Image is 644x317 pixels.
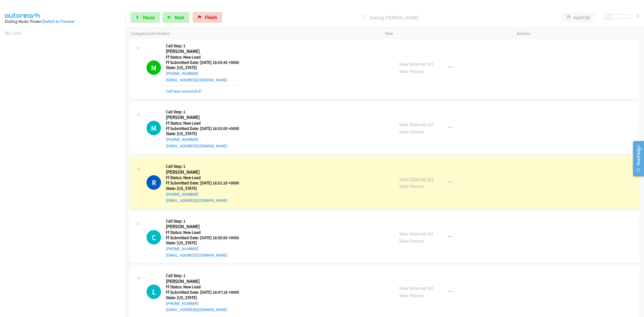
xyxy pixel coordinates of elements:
h5: Ff Status: New Lead [166,175,239,180]
h1: M [147,121,161,135]
h5: State: [US_STATE] [166,186,239,191]
h1: M [147,60,161,75]
h1: R [147,175,161,190]
h2: [PERSON_NAME] [166,169,239,175]
a: View External Url [399,121,433,127]
a: [PHONE_NUMBER] [166,246,199,251]
a: View Person [399,129,424,135]
a: My Lists [5,30,21,36]
a: [EMAIL_ADDRESS][DOMAIN_NAME] [166,143,228,148]
p: Actions [517,30,639,37]
p: View [385,30,507,37]
h5: State: [US_STATE] [166,240,239,246]
a: View External Url [399,231,433,237]
a: [PHONE_NUMBER] [166,137,199,142]
a: [PHONE_NUMBER] [166,301,199,306]
button: AutoTab [562,12,595,23]
div: The call is yet to be attempted [147,285,161,299]
h2: [PERSON_NAME] [166,278,239,285]
a: [EMAIL_ADDRESS][DOMAIN_NAME] [166,253,228,258]
span: Pause [143,14,155,20]
a: View External Url [399,61,433,67]
a: [EMAIL_ADDRESS][DOMAIN_NAME] [166,307,228,312]
span: Next [175,14,184,20]
h5: State: [US_STATE] [166,295,239,300]
h1: L [147,285,161,299]
a: [PHONE_NUMBER] [166,192,199,197]
h5: Call Step: 1 [166,273,239,278]
h5: Ff Status: New Lead [166,230,239,235]
h5: Call Step: 1 [166,218,239,224]
h5: Ff Submitted Date: [DATE] 16:47:19 +0000 [166,290,239,295]
h2: [PERSON_NAME] [166,224,239,230]
h5: Ff Submitted Date: [DATE] 16:52:00 +0000 [166,126,239,131]
a: [EMAIL_ADDRESS][DOMAIN_NAME] [166,198,228,203]
span: Finish [205,14,217,20]
p: Dialing [PERSON_NAME] [229,14,552,21]
a: [PHONE_NUMBER] [166,71,199,76]
h5: Ff Submitted Date: [DATE] 16:55:45 +0000 [166,60,239,65]
div: 0 [637,12,639,19]
a: Switch to Preview [43,19,74,24]
a: View Person [399,183,424,189]
a: View Person [399,238,424,244]
h5: Ff Status: New Lead [166,121,239,126]
h2: [PERSON_NAME] [166,114,239,121]
a: View Person [399,292,424,298]
a: Call was successful? [166,89,202,94]
h5: Call Step: 1 [166,109,239,115]
button: Next [162,12,189,23]
a: View Person [399,68,424,74]
h5: Ff Status: New Lead [166,54,239,60]
h1: C [147,230,161,245]
div: Dialing Mode: Power | [5,18,121,25]
a: View External Url [399,285,433,291]
h5: State: [US_STATE] [166,131,239,136]
p: Company Information [130,30,375,37]
div: Delay between calls (in seconds) [607,14,632,19]
iframe: Dialpad [5,41,126,296]
a: Finish [193,12,222,23]
a: Pause [130,12,160,23]
iframe: Resource Center [628,137,644,180]
h5: Call Step: 1 [166,164,239,169]
h5: Ff Status: New Lead [166,284,239,290]
h5: Ff Submitted Date: [DATE] 16:50:50 +0000 [166,235,239,241]
div: The call is yet to be attempted [147,230,161,245]
h5: State: [US_STATE] [166,65,239,70]
a: [EMAIL_ADDRESS][DOMAIN_NAME] [166,77,228,82]
a: View External Url [399,176,433,182]
h5: Ff Submitted Date: [DATE] 16:51:19 +0000 [166,180,239,186]
h5: Call Step: 1 [166,43,239,49]
h2: [PERSON_NAME] [166,48,239,54]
